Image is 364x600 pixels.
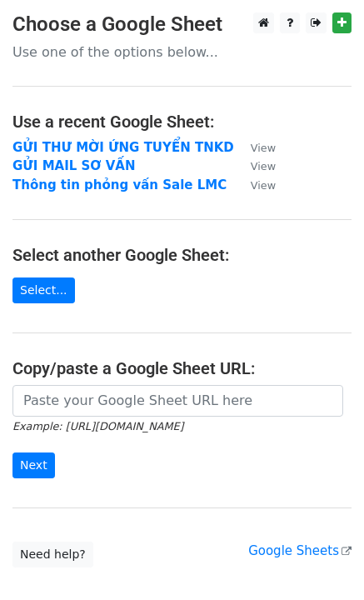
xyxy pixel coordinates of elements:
h4: Select another Google Sheet: [12,245,352,265]
a: Select... [12,277,75,303]
small: View [251,179,276,192]
p: Use one of the options below... [12,43,352,61]
small: Example: [URL][DOMAIN_NAME] [12,420,183,432]
a: Thông tin phỏng vấn Sale LMC [12,177,227,192]
a: View [234,177,276,192]
h3: Choose a Google Sheet [12,12,352,37]
input: Paste your Google Sheet URL here [12,385,343,417]
h4: Use a recent Google Sheet: [12,112,352,132]
a: GỬI THƯ MỜI ỨNG TUYỂN TNKD [12,140,234,155]
a: GỬI MAIL SƠ VẤN [12,158,135,173]
input: Next [12,452,55,478]
a: Need help? [12,542,93,567]
small: View [251,142,276,154]
a: Google Sheets [248,543,352,558]
a: View [234,158,276,173]
small: View [251,160,276,172]
a: View [234,140,276,155]
h4: Copy/paste a Google Sheet URL: [12,358,352,378]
